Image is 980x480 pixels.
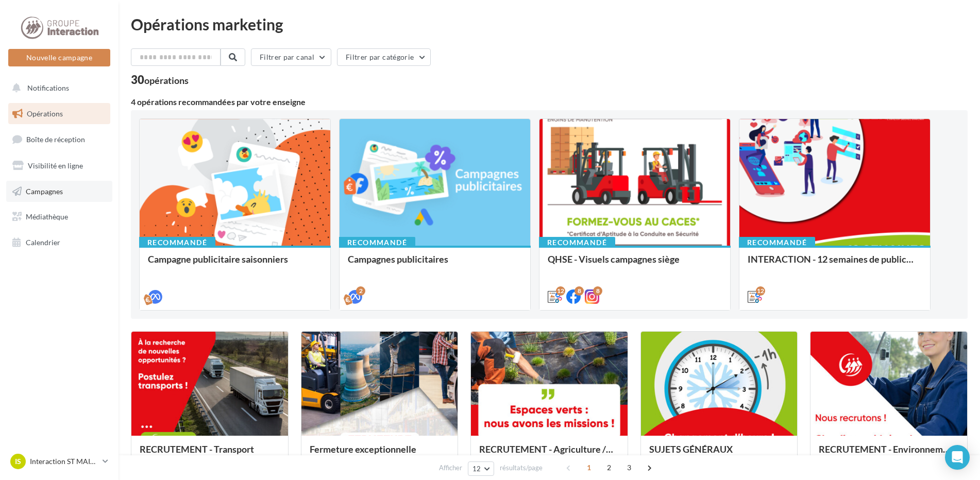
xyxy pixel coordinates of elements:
div: INTERACTION - 12 semaines de publication [748,254,922,275]
span: 12 [472,465,481,473]
a: Visibilité en ligne [6,155,112,177]
a: Médiathèque [6,206,112,228]
div: Opérations marketing [131,16,968,32]
button: Filtrer par catégorie [337,48,431,66]
a: Calendrier [6,232,112,253]
div: Fermeture exceptionnelle [310,444,450,465]
span: Calendrier [26,238,60,247]
div: opérations [144,76,189,85]
span: 1 [581,459,597,476]
span: Médiathèque [26,212,68,221]
p: Interaction ST MAIXENT [30,456,98,467]
button: Nouvelle campagne [8,49,110,66]
div: 2 [356,286,365,296]
span: résultats/page [500,463,543,473]
div: Campagnes publicitaires [348,254,522,275]
button: 12 [468,461,494,476]
span: Notifications [27,83,69,92]
a: Opérations [6,103,112,125]
div: RECRUTEMENT - Agriculture / Espaces verts [479,444,619,465]
div: 8 [593,286,602,296]
button: Filtrer par canal [251,48,331,66]
span: Opérations [27,109,63,118]
a: IS Interaction ST MAIXENT [8,452,110,471]
div: Recommandé [339,237,415,248]
div: QHSE - Visuels campagnes siège [548,254,722,275]
div: SUJETS GÉNÉRAUX [649,444,789,465]
div: Campagne publicitaire saisonniers [148,254,322,275]
a: Boîte de réception [6,128,112,150]
div: 12 [556,286,565,296]
div: Recommandé [539,237,615,248]
div: 12 [756,286,765,296]
div: 4 opérations recommandées par votre enseigne [131,98,968,106]
span: 3 [621,459,637,476]
span: Boîte de réception [26,135,85,144]
span: Campagnes [26,186,63,195]
div: RECRUTEMENT - Transport [140,444,280,465]
a: Campagnes [6,181,112,202]
span: IS [15,456,21,467]
div: Open Intercom Messenger [945,445,970,470]
span: Visibilité en ligne [28,161,83,170]
div: Recommandé [739,237,815,248]
div: RECRUTEMENT - Environnement [819,444,959,465]
span: 2 [601,459,617,476]
span: Afficher [439,463,462,473]
div: 8 [575,286,584,296]
button: Notifications [6,77,108,99]
div: 30 [131,74,189,85]
div: Recommandé [139,237,215,248]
